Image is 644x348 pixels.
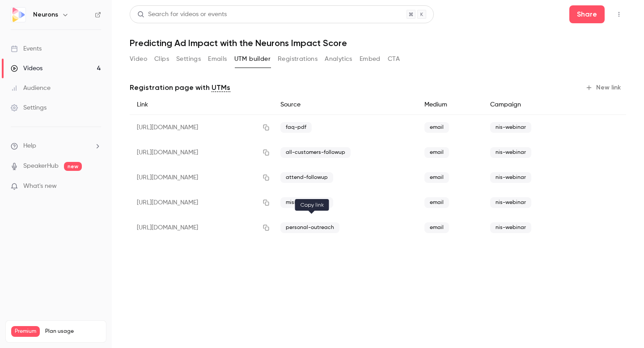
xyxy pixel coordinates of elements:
div: Audience [11,84,51,93]
button: CTA [388,52,400,66]
p: Registration page with [130,82,230,93]
div: Events [11,44,42,53]
button: Clips [154,52,169,66]
span: nis-webinar [490,147,531,158]
button: Registrations [278,52,318,66]
a: SpeakerHub [23,161,59,171]
span: Premium [11,326,40,337]
h6: Neurons [33,10,58,19]
span: new [64,162,82,171]
span: Help [23,141,36,151]
button: Video [130,52,147,66]
span: nis-webinar [490,222,531,233]
button: UTM builder [234,52,271,66]
span: nis-webinar [490,122,531,133]
a: UTMs [212,82,230,93]
span: email [424,147,449,158]
button: Share [569,5,605,23]
span: nis-webinar [490,197,531,208]
span: attend-followup [280,172,333,183]
span: faq-pdf [280,122,312,133]
li: help-dropdown-opener [11,141,101,151]
div: [URL][DOMAIN_NAME] [130,190,273,215]
div: [URL][DOMAIN_NAME] [130,165,273,190]
span: Plan usage [45,328,101,335]
div: Videos [11,64,42,73]
div: Settings [11,103,47,112]
span: email [424,197,449,208]
span: email [424,222,449,233]
div: Search for videos or events [137,10,227,19]
button: Top Bar Actions [612,7,626,21]
span: personal-outreach [280,222,339,233]
button: New link [582,81,626,95]
div: Campaign [483,95,577,115]
span: all-customers-followup [280,147,351,158]
h1: Predicting Ad Impact with the Neurons Impact Score [130,38,626,48]
div: [URL][DOMAIN_NAME] [130,115,273,140]
span: missed-followup [280,197,333,208]
button: Embed [360,52,381,66]
button: Emails [208,52,227,66]
button: Settings [176,52,201,66]
span: What's new [23,182,57,191]
img: Neurons [11,8,25,22]
button: Analytics [325,52,352,66]
span: nis-webinar [490,172,531,183]
span: email [424,172,449,183]
span: email [424,122,449,133]
div: Source [273,95,417,115]
div: [URL][DOMAIN_NAME] [130,215,273,240]
div: [URL][DOMAIN_NAME] [130,140,273,165]
div: Medium [417,95,483,115]
div: Link [130,95,273,115]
